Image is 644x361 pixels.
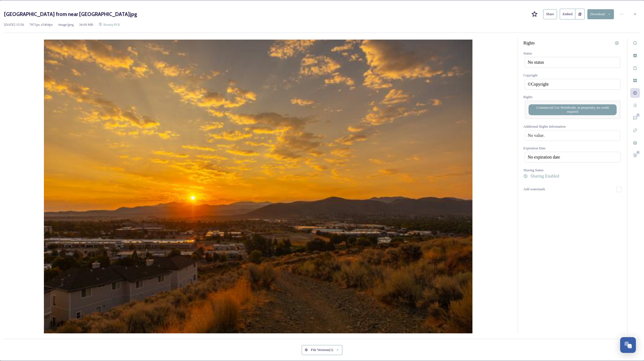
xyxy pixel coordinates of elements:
[523,95,532,99] span: Rights
[523,73,537,77] span: Copyright
[543,9,557,19] button: Share
[528,82,549,87] span: ©Copyright
[4,40,512,337] img: e5cb5a12-9eec-4bcb-9d7a-4ac6a43d6a30.jpg
[302,345,342,355] button: File Versions(1)
[530,174,559,179] span: Sharing Enabled
[30,23,53,27] span: 7871 px x 5464 px
[58,23,74,27] span: image/jpeg
[4,11,137,17] h3: [GEOGRAPHIC_DATA] from near [GEOGRAPHIC_DATA]jpg
[528,155,560,160] span: No expiration date
[523,51,532,55] span: Status
[528,133,545,138] span: No value.
[528,60,544,65] span: No status
[523,146,545,150] span: Expiration Date
[636,113,640,117] div: 0
[104,23,120,27] span: Beauty/POI
[523,187,545,191] span: Add watermark
[531,106,614,114] span: Commercial Use Worldwide, in perpetuity, no credit required
[4,23,24,27] span: [DATE] 15:56
[523,168,543,172] span: Sharing Status
[523,41,535,46] span: Rights
[79,23,93,27] span: 34.69 MB
[620,337,636,353] button: Open Chat
[523,125,566,128] span: Additional Rights Information
[560,9,575,20] button: Embed
[587,9,614,19] button: Download
[636,150,640,154] div: 0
